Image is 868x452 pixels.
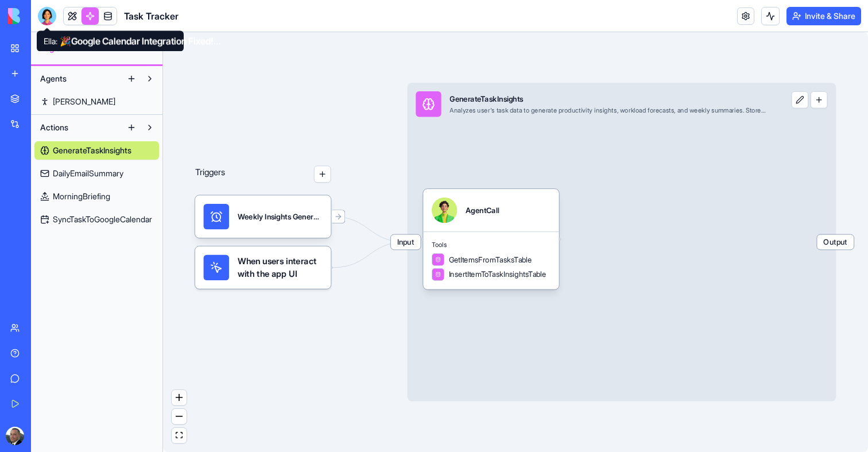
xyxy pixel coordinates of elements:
[124,9,179,23] span: Task Tracker
[34,164,159,183] a: DailyEmailSummary
[407,83,836,401] div: InputGenerateTaskInsightsAnalyzes user's task data to generate productivity insights, workload fo...
[8,8,79,24] img: logo
[34,118,122,137] button: Actions
[786,7,861,25] button: Invite & Share
[172,390,187,405] button: zoom in
[40,73,67,84] span: Agents
[449,106,768,115] div: Analyzes user's task data to generate productivity insights, workload forecasts, and weekly summa...
[423,189,559,289] div: AgentCallToolsGetItemsFromTasksTableInsertItemToTaskInsightsTable
[238,211,323,222] div: Weekly Insights GenerationTrigger
[449,269,547,280] span: InsertItemToTaskInsightsTable
[53,145,131,156] span: GenerateTaskInsights
[333,242,405,268] g: Edge from UI_TRIGGERS to 68c830f1062989ba7b5bcaec
[195,246,331,289] div: When users interact with the app UI
[53,168,123,179] span: DailyEmailSummary
[449,94,768,104] div: GenerateTaskInsights
[195,132,331,289] div: Triggers
[34,141,159,160] a: GenerateTaskInsights
[391,235,421,250] span: Input
[34,187,159,206] a: MorningBriefing
[53,214,152,225] span: SyncTaskToGoogleCalendar
[195,165,226,183] p: Triggers
[34,210,159,229] a: SyncTaskToGoogleCalendar
[53,191,110,202] span: MorningBriefing
[34,69,122,88] button: Agents
[40,122,68,133] span: Actions
[53,96,115,107] span: [PERSON_NAME]
[238,255,323,280] span: When users interact with the app UI
[466,205,499,215] div: AgentCall
[6,427,24,445] img: ACg8ocLQfeGqdZ3OhSIw1SGuUDkSA8hRIU2mJPlIgC-TdvOJN466vaIWsA=s96-c
[195,195,331,238] div: Weekly Insights GenerationTrigger
[172,409,187,424] button: zoom out
[172,428,187,443] button: fit view
[449,254,532,265] span: GetItemsFromTasksTable
[333,217,405,242] g: Edge from 68c8310632131cde0c70286f to 68c830f1062989ba7b5bcaec
[34,92,159,111] a: [PERSON_NAME]
[432,241,551,249] span: Tools
[817,235,854,250] span: Output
